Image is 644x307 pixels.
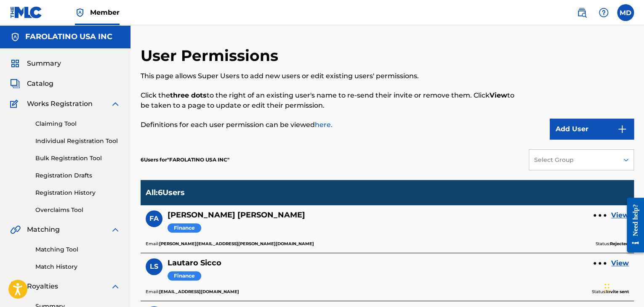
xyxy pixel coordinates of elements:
[35,171,120,180] a: Registration Drafts
[315,121,333,129] a: here.
[10,58,20,69] img: Summary
[10,225,21,235] img: Matching
[168,210,305,220] h5: Federico Aquino
[611,210,629,220] a: View
[10,99,21,109] img: Works Registration
[490,91,507,99] strong: View
[141,156,167,163] span: 6 Users for
[599,8,609,18] img: help
[27,58,61,69] span: Summary
[146,188,185,197] p: All : 6 Users
[534,156,612,164] div: Select Group
[573,4,590,21] a: Public Search
[167,156,229,163] span: FAROLATINO USA INC
[35,206,120,214] a: Overclaims Tool
[617,4,634,21] div: User Menu
[168,223,201,233] span: Finance
[10,58,61,69] a: SummarySummary
[25,32,112,42] h5: FAROLATINO USA INC
[550,119,634,140] button: Add User
[10,79,53,89] a: CatalogCatalog
[35,245,120,254] a: Matching Tool
[168,258,221,268] h5: Lautaro Sicco
[27,79,53,89] span: Catalog
[110,225,120,235] img: expand
[617,124,627,134] img: 9d2ae6d4665cec9f34b9.svg
[149,214,159,224] span: FA
[27,281,58,291] span: Royalties
[611,258,629,268] a: View
[35,137,120,146] a: Individual Registration Tool
[146,288,239,296] p: Email:
[27,99,93,109] span: Works Registration
[141,71,520,81] p: This page allows Super Users to add new users or edit existing users' permissions.
[602,267,644,307] div: Widget de chat
[35,154,120,163] a: Bulk Registration Tool
[602,267,644,307] iframe: Chat Widget
[592,288,629,296] p: Status:
[141,120,520,130] p: Definitions for each user permission can be viewed
[35,188,120,197] a: Registration History
[146,240,314,248] p: Email:
[110,281,120,291] img: expand
[10,281,20,291] img: Royalties
[170,91,207,99] strong: three dots
[159,241,314,246] b: [PERSON_NAME][EMAIL_ADDRESS][PERSON_NAME][DOMAIN_NAME]
[159,289,239,294] b: [EMAIL_ADDRESS][DOMAIN_NAME]
[595,4,612,21] div: Help
[10,79,20,89] img: Catalog
[596,240,629,248] p: Status:
[168,271,201,281] span: Finance
[27,225,60,235] span: Matching
[604,275,609,300] div: Arrastrar
[35,119,120,128] a: Claiming Tool
[75,8,85,18] img: Top Rightsholder
[110,99,120,109] img: expand
[577,8,587,18] img: search
[10,32,20,42] img: Accounts
[35,262,120,271] a: Match History
[620,191,644,259] iframe: Resource Center
[10,6,43,19] img: MLC Logo
[141,90,520,111] p: Click the to the right of an existing user's name to re-send their invite or remove them. Click t...
[150,262,158,272] span: LS
[90,8,120,17] span: Member
[610,241,629,246] b: Rejected
[141,46,282,65] h2: User Permissions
